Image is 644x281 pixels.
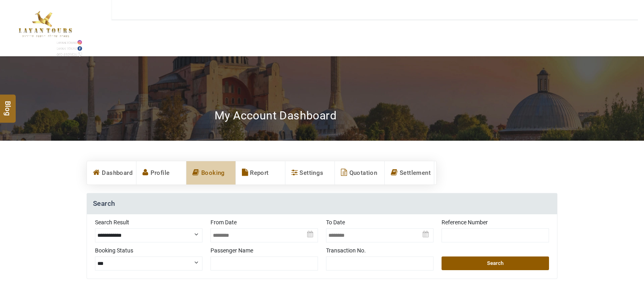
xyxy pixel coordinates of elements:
img: The Royal Line Holidays [6,4,84,58]
label: From Date [211,218,318,226]
label: Passenger Name [211,246,318,254]
button: Search [442,256,549,270]
span: Blog [3,101,13,107]
a: Dashboard [87,161,136,185]
label: Booking Status [95,246,202,254]
h2: My Account Dashboard [215,109,336,123]
h4: Search [87,193,557,214]
a: Settings [285,161,334,185]
label: To Date [326,218,433,226]
a: Profile [136,161,186,185]
a: Booking [186,161,235,185]
label: Transaction No. [326,246,433,254]
a: Report [236,161,285,185]
label: Search Result [95,218,202,226]
label: Reference Number [442,218,549,226]
a: Quotation [335,161,384,185]
a: Settlement [385,161,434,185]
